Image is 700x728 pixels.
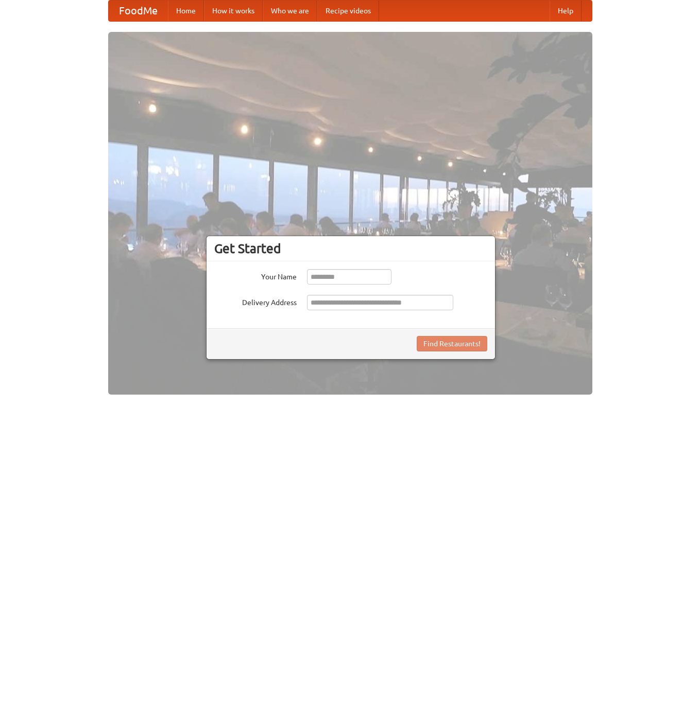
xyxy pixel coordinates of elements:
[263,1,317,21] a: Who we are
[417,336,487,351] button: Find Restaurants!
[550,1,582,21] a: Help
[109,1,168,21] a: FoodMe
[214,269,297,282] label: Your Name
[204,1,263,21] a: How it works
[214,241,487,256] h3: Get Started
[168,1,204,21] a: Home
[214,295,297,308] label: Delivery Address
[317,1,379,21] a: Recipe videos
